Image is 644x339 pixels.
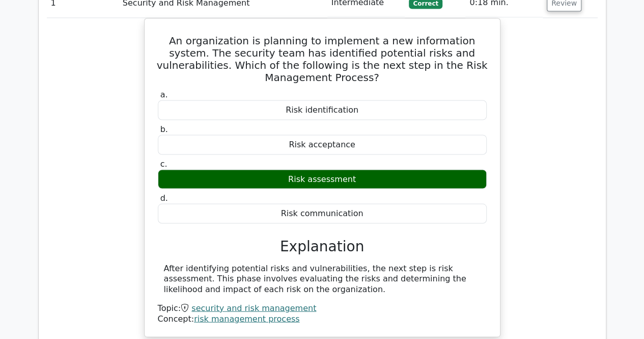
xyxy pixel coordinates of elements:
[160,159,167,168] span: c.
[160,193,168,202] span: d.
[191,303,316,312] a: security and risk management
[157,35,488,84] h5: An organization is planning to implement a new information system. The security team has identifi...
[158,303,487,314] div: Topic:
[158,100,487,120] div: Risk identification
[164,238,481,255] h3: Explanation
[158,135,487,154] div: Risk acceptance
[160,90,168,99] span: a.
[164,263,481,295] div: After identifying potential risks and vulnerabilities, the next step is risk assessment. This pha...
[158,203,487,223] div: Risk communication
[160,124,168,134] span: b.
[158,314,487,324] div: Concept:
[158,169,487,189] div: Risk assessment
[194,314,299,323] a: risk management process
